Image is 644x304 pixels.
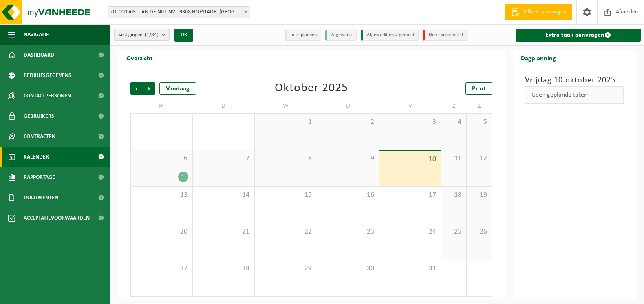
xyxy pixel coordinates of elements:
[135,154,188,163] span: 6
[259,191,313,200] span: 15
[505,4,572,20] a: Offerte aanvragen
[119,29,159,41] span: Vestigingen
[325,30,357,41] li: Afgewerkt
[118,50,161,66] h2: Overzicht
[130,82,143,95] span: Vorige
[259,154,313,163] span: 8
[513,50,564,66] h2: Dagplanning
[108,6,250,18] span: 01-000563 - JAN DE NUL NV - 9308 HOFSTADE, TRAGEL 60
[321,227,375,236] span: 23
[24,126,55,147] span: Contracten
[522,8,568,16] span: Offerte aanvragen
[259,118,313,127] span: 1
[384,191,437,200] span: 17
[321,118,375,127] span: 2
[24,208,90,228] span: Acceptatievoorwaarden
[321,264,375,273] span: 30
[135,264,188,273] span: 27
[174,29,193,42] button: OK
[446,118,462,127] span: 4
[384,118,437,127] span: 3
[471,227,487,236] span: 26
[197,264,251,273] span: 28
[379,99,442,113] td: V
[114,29,170,41] button: Vestigingen(1/84)
[193,99,255,113] td: D
[197,154,251,163] span: 7
[472,86,486,92] span: Print
[465,82,492,95] a: Print
[446,227,462,236] span: 25
[24,86,71,106] span: Contactpersonen
[384,264,437,273] span: 31
[317,99,379,113] td: D
[446,154,462,163] span: 11
[143,82,155,95] span: Volgende
[441,99,467,113] td: Z
[471,118,487,127] span: 5
[525,74,624,86] h3: Vrijdag 10 oktober 2025
[24,147,49,167] span: Kalender
[108,7,250,18] span: 01-000563 - JAN DE NUL NV - 9308 HOFSTADE, TRAGEL 60
[24,65,71,86] span: Bedrijfsgegevens
[24,187,58,208] span: Documenten
[471,154,487,163] span: 12
[24,106,54,126] span: Gebruikers
[197,191,251,200] span: 14
[285,30,321,41] li: In te plannen
[135,191,188,200] span: 13
[178,172,188,182] div: 1
[471,191,487,200] span: 19
[159,82,196,95] div: Vandaag
[135,227,188,236] span: 20
[446,191,462,200] span: 18
[259,227,313,236] span: 22
[321,154,375,163] span: 9
[321,191,375,200] span: 16
[525,86,624,104] div: Geen geplande taken
[197,227,251,236] span: 21
[24,167,55,187] span: Rapportage
[130,99,193,113] td: M
[516,29,641,42] a: Extra taak aanvragen
[467,99,492,113] td: Z
[361,30,419,41] li: Afgewerkt en afgemeld
[255,99,317,113] td: W
[259,264,313,273] span: 29
[275,82,348,95] div: Oktober 2025
[24,24,49,45] span: Navigatie
[145,32,159,37] count: (1/84)
[24,45,54,65] span: Dashboard
[384,155,437,164] span: 10
[384,227,437,236] span: 24
[423,30,468,41] li: Non-conformiteit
